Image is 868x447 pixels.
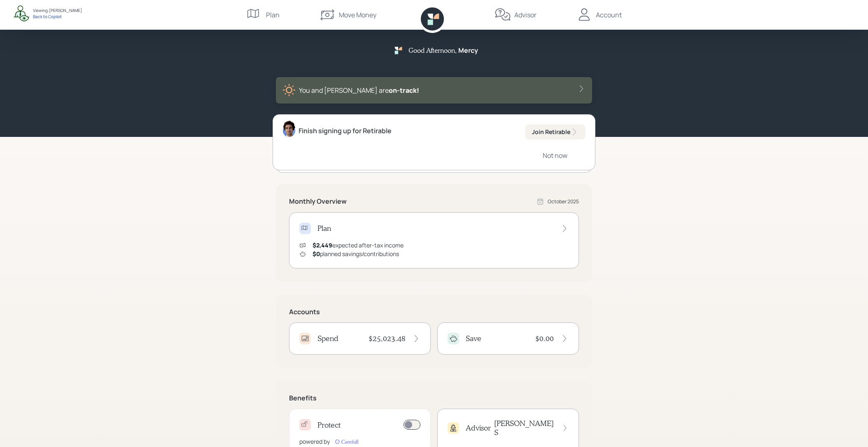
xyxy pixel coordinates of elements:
[289,198,347,205] h5: Monthly Overview
[313,241,332,249] span: $2,449
[548,198,579,205] div: October 2025
[466,423,491,433] h4: Advisor
[525,125,585,139] button: Join Retirable
[289,394,579,402] h5: Benefits
[33,14,82,19] div: Back to Copilot
[313,241,404,249] div: expected after-tax income
[299,126,392,136] div: Finish signing up for Retirable
[313,250,320,258] span: $0
[289,308,579,316] h5: Accounts
[369,334,406,343] h4: $25,023.48
[33,7,82,14] div: Viewing: [PERSON_NAME]
[543,151,567,160] div: Not now
[339,10,376,20] div: Move Money
[466,334,481,343] h4: Save
[313,249,399,258] div: planned savings/contributions
[494,419,555,437] h4: [PERSON_NAME] S
[317,421,341,430] h4: Protect
[408,46,457,54] h5: Good Afternoon ,
[535,334,554,343] h4: $0.00
[532,128,579,136] div: Join Retirable
[333,438,359,446] img: carefull-M2HCGCDH.digested.png
[514,10,537,20] div: Advisor
[283,120,295,137] img: harrison-schaefer-headshot-2.png
[282,84,296,97] img: sunny-XHVQM73Q.digested.png
[458,47,478,54] h5: Mercy
[596,10,622,20] div: Account
[299,437,330,446] div: powered by
[299,85,419,95] div: You and [PERSON_NAME] are
[317,334,338,343] h4: Spend
[389,86,419,95] span: on‑track!
[266,10,280,20] div: Plan
[317,224,331,233] h4: Plan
